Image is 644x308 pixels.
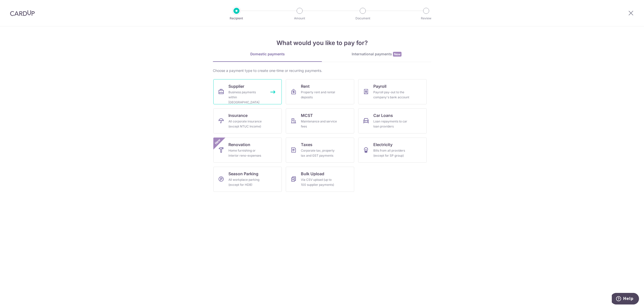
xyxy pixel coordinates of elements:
[11,4,22,8] span: Help
[301,90,337,100] div: Property rent and rental deposits
[373,142,392,148] span: Electricity
[373,119,410,129] div: Loan repayments to car loan providers
[373,112,393,118] span: Car Loans
[213,38,431,48] h4: What would you like to pay for?
[228,119,265,129] div: All corporate insurance (except NTUC Income)
[612,293,639,305] iframe: Opens a widget where you can find more information
[358,138,427,163] a: ElectricityBills from all providers (except for SP group)
[286,79,354,104] a: RentProperty rent and rental deposits
[213,68,431,73] div: Choose a payment type to create one-time or recurring payments.
[218,16,255,21] p: Recipient
[286,138,354,163] a: TaxesCorporate tax, property tax and GST payments
[301,83,310,89] span: Rent
[322,52,431,57] div: International payments
[213,167,282,192] a: Season ParkingAll workplace parking (except for HDB)
[213,138,282,163] a: RenovationHome furnishing or interior reno-expensesNew
[228,171,258,177] span: Season Parking
[301,177,337,187] div: Via CSV upload (up to 100 supplier payments)
[393,52,401,57] span: New
[301,119,337,129] div: Maintenance and service fees
[301,148,337,158] div: Corporate tax, property tax and GST payments
[228,177,265,187] div: All workplace parking (except for HDB)
[358,79,427,104] a: PayrollPayroll pay-out to the company's bank account
[408,16,445,21] p: Review
[373,83,386,89] span: Payroll
[281,16,318,21] p: Amount
[228,90,265,105] div: Business payments within [GEOGRAPHIC_DATA]
[301,112,313,118] span: MCST
[228,83,244,89] span: Supplier
[228,112,248,118] span: Insurance
[301,171,324,177] span: Bulk Upload
[344,16,381,21] p: Document
[373,148,410,158] div: Bills from all providers (except for SP group)
[10,10,35,16] img: CardUp
[213,79,282,104] a: SupplierBusiness payments within [GEOGRAPHIC_DATA]
[228,142,250,148] span: Renovation
[286,108,354,134] a: MCSTMaintenance and service fees
[213,108,282,134] a: InsuranceAll corporate insurance (except NTUC Income)
[358,108,427,134] a: Car LoansLoan repayments to car loan providers
[228,148,265,158] div: Home furnishing or interior reno-expenses
[214,138,222,146] span: New
[373,90,410,100] div: Payroll pay-out to the company's bank account
[301,142,312,148] span: Taxes
[213,52,322,57] div: Domestic payments
[286,167,354,192] a: Bulk UploadVia CSV upload (up to 100 supplier payments)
